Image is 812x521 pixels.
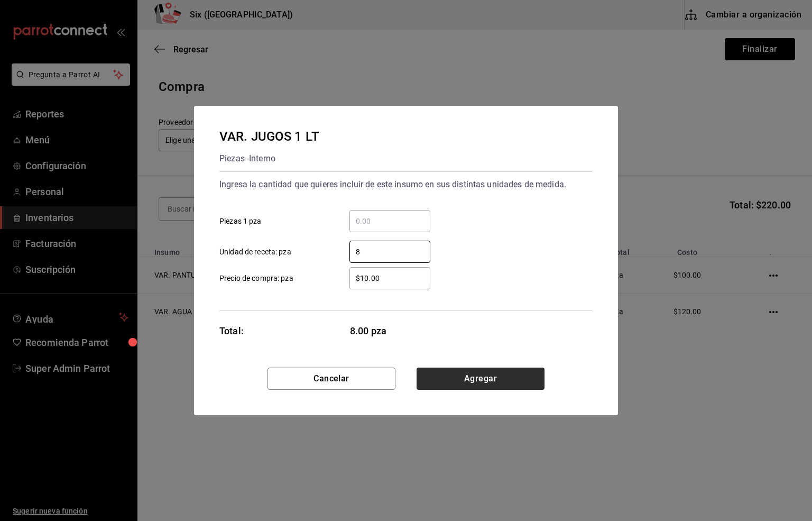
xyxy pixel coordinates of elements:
[219,273,293,284] span: Precio de compra: pza
[219,176,593,193] div: Ingresa la cantidad que quieres incluir de este insumo en sus distintas unidades de medida.
[350,324,431,338] span: 8.00 pza
[349,215,430,227] input: Piezas 1 pza
[219,127,319,146] div: VAR. JUGOS 1 LT
[219,246,291,258] span: Unidad de receta: pza
[349,245,430,258] input: Unidad de receta: pza
[219,324,244,338] div: Total:
[417,368,545,390] button: Agregar
[219,150,319,167] div: Piezas - Interno
[267,368,395,390] button: Cancelar
[219,216,262,227] span: Piezas 1 pza
[349,272,430,285] input: Precio de compra: pza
